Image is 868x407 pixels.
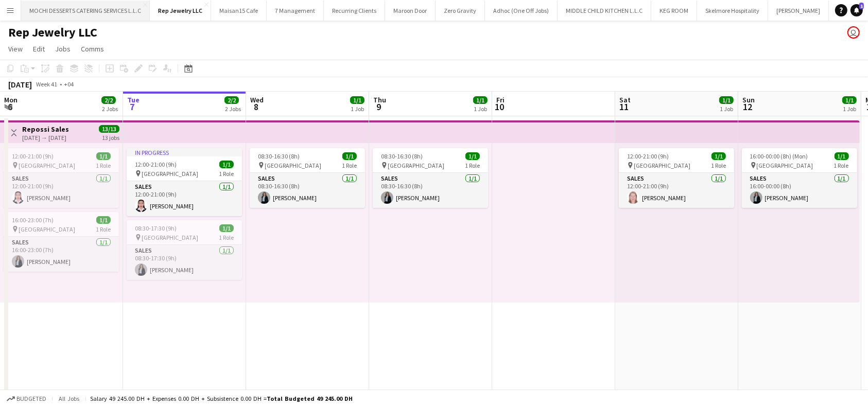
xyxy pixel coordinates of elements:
[619,148,734,208] app-job-card: 12:00-21:00 (9h)1/1 [GEOGRAPHIC_DATA]1 RoleSales1/112:00-21:00 (9h)[PERSON_NAME]
[859,3,864,9] span: 1
[102,105,118,113] div: 2 Jobs
[22,125,69,134] h3: Repossi Sales
[373,95,386,104] span: Thu
[250,173,365,208] app-card-role: Sales1/108:30-16:30 (8h)[PERSON_NAME]
[768,1,829,21] button: [PERSON_NAME]
[373,173,488,208] app-card-role: Sales1/108:30-16:30 (8h)[PERSON_NAME]
[57,395,81,402] span: All jobs
[127,245,242,280] app-card-role: Sales1/108:30-17:30 (9h)[PERSON_NAME]
[847,26,860,39] app-user-avatar: Rudi Yriarte
[96,225,111,233] span: 1 Role
[77,42,108,56] a: Comms
[558,1,651,21] button: MIDDLE CHILD KITCHEN L.L.C
[619,173,734,208] app-card-role: Sales1/112:00-21:00 (9h)[PERSON_NAME]
[742,148,857,208] app-job-card: 16:00-00:00 (8h) (Mon)1/1 [GEOGRAPHIC_DATA]1 RoleSales1/116:00-00:00 (8h)[PERSON_NAME]
[127,148,242,216] app-job-card: In progress12:00-21:00 (9h)1/1 [GEOGRAPHIC_DATA]1 RoleSales1/112:00-21:00 (9h)[PERSON_NAME]
[465,152,480,160] span: 1/1
[127,95,140,104] span: Tue
[126,101,140,113] span: 7
[64,80,74,88] div: +04
[101,96,116,104] span: 2/2
[373,148,488,208] app-job-card: 08:30-16:30 (8h)1/1 [GEOGRAPHIC_DATA]1 RoleSales1/108:30-16:30 (8h)[PERSON_NAME]
[742,95,755,104] span: Sun
[342,162,357,169] span: 1 Role
[843,105,856,113] div: 1 Job
[127,148,242,156] div: In progress
[96,152,111,160] span: 1/1
[55,44,71,54] span: Jobs
[618,101,631,113] span: 11
[465,162,480,169] span: 1 Role
[4,148,119,208] app-job-card: 12:00-21:00 (9h)1/1 [GEOGRAPHIC_DATA]1 RoleSales1/112:00-21:00 (9h)[PERSON_NAME]
[19,162,75,169] span: [GEOGRAPHIC_DATA]
[258,152,300,160] span: 08:30-16:30 (8h)
[267,395,353,402] span: Total Budgeted 49 245.00 DH
[742,173,857,208] app-card-role: Sales1/116:00-00:00 (8h)[PERSON_NAME]
[711,162,726,169] span: 1 Role
[757,162,813,169] span: [GEOGRAPHIC_DATA]
[250,148,365,208] app-job-card: 08:30-16:30 (8h)1/1 [GEOGRAPHIC_DATA]1 RoleSales1/108:30-16:30 (8h)[PERSON_NAME]
[750,152,808,160] span: 16:00-00:00 (8h) (Mon)
[634,162,690,169] span: [GEOGRAPHIC_DATA]
[51,42,75,56] a: Jobs
[4,42,27,56] a: View
[219,170,234,178] span: 1 Role
[350,96,364,104] span: 1/1
[436,1,485,21] button: Zero Gravity
[697,1,768,21] button: Skelmore Hospitality
[21,1,150,21] button: MOCHI DESSERTS CATERING SERVICES L.L.C
[324,1,385,21] button: Recurring Clients
[711,152,726,160] span: 1/1
[4,95,18,104] span: Mon
[127,220,242,280] app-job-card: 08:30-17:30 (9h)1/1 [GEOGRAPHIC_DATA]1 RoleSales1/108:30-17:30 (9h)[PERSON_NAME]
[224,96,239,104] span: 2/2
[473,96,488,104] span: 1/1
[90,395,353,402] div: Salary 49 245.00 DH + Expenses 0.00 DH + Subsistence 0.00 DH =
[720,105,733,113] div: 1 Job
[22,134,69,141] div: [DATE] → [DATE]
[4,212,119,272] app-job-card: 16:00-23:00 (7h)1/1 [GEOGRAPHIC_DATA]1 RoleSales1/116:00-23:00 (7h)[PERSON_NAME]
[834,162,849,169] span: 1 Role
[102,133,119,141] div: 13 jobs
[219,224,234,232] span: 1/1
[96,162,111,169] span: 1 Role
[265,162,321,169] span: [GEOGRAPHIC_DATA]
[474,105,487,113] div: 1 Job
[81,44,104,54] span: Comms
[372,101,386,113] span: 9
[627,152,669,160] span: 12:00-21:00 (9h)
[619,95,631,104] span: Sat
[388,162,444,169] span: [GEOGRAPHIC_DATA]
[16,395,46,402] span: Budgeted
[351,105,364,113] div: 1 Job
[342,152,357,160] span: 1/1
[135,161,177,168] span: 12:00-21:00 (9h)
[12,152,54,160] span: 12:00-21:00 (9h)
[33,44,45,54] span: Edit
[142,234,198,241] span: [GEOGRAPHIC_DATA]
[4,237,119,272] app-card-role: Sales1/116:00-23:00 (7h)[PERSON_NAME]
[4,173,119,208] app-card-role: Sales1/112:00-21:00 (9h)[PERSON_NAME]
[267,1,324,21] button: 7 Management
[96,216,111,224] span: 1/1
[8,44,23,54] span: View
[225,105,241,113] div: 2 Jobs
[127,181,242,216] app-card-role: Sales1/112:00-21:00 (9h)[PERSON_NAME]
[5,393,48,404] button: Budgeted
[651,1,697,21] button: KEG ROOM
[135,224,177,232] span: 08:30-17:30 (9h)
[385,1,436,21] button: Maroon Door
[3,101,18,113] span: 6
[34,80,60,88] span: Week 41
[850,4,863,16] a: 1
[496,95,505,104] span: Fri
[150,1,211,21] button: Rep Jewelry LLC
[719,96,734,104] span: 1/1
